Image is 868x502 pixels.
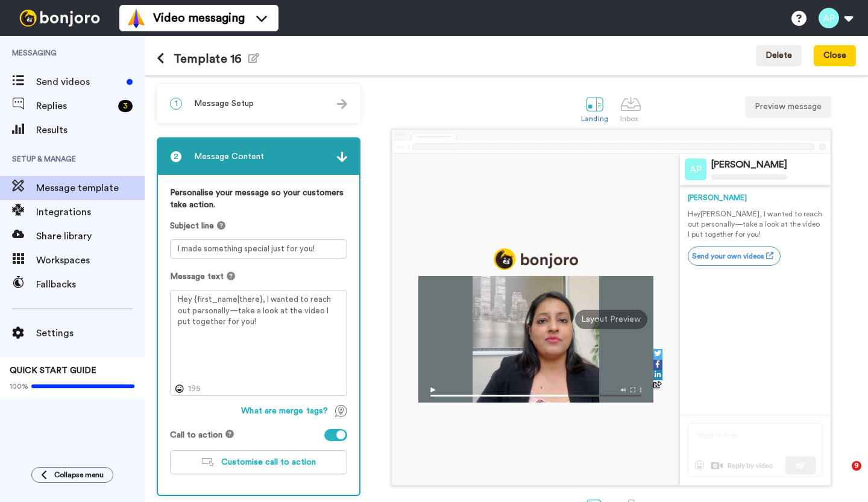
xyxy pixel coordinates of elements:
span: What are merge tags? [241,405,328,417]
span: 9 [852,461,861,471]
span: Settings [36,326,145,340]
span: QUICK START GUIDE [10,366,96,375]
img: bj-logo-header-white.svg [14,10,105,27]
div: 3 [118,100,133,112]
iframe: Intercom live chat [827,461,856,490]
button: Close [814,45,856,67]
span: 2 [170,151,182,163]
span: Message template [36,181,145,195]
img: TagTips.svg [335,405,347,417]
img: player-controls-full.svg [418,381,653,403]
label: Personalise your message so your customers take action. [170,187,347,211]
img: arrow.svg [337,152,347,162]
img: customiseCTA.svg [202,458,214,466]
img: arrow.svg [337,99,347,109]
span: Call to action [170,429,222,441]
span: Message text [170,271,224,283]
span: Message Setup [194,98,254,110]
button: Customise call to action [170,450,347,474]
textarea: I made something special just for you! [170,239,347,259]
span: Integrations [36,205,145,219]
button: Delete [756,45,802,67]
span: Fallbacks [36,277,145,292]
button: Collapse menu [31,467,113,483]
span: Results [36,123,145,137]
span: Collapse menu [54,470,104,480]
img: vm-color.svg [127,8,146,28]
div: Inbox [620,115,641,123]
span: Message Content [194,151,264,163]
a: Landing [575,87,614,129]
p: Hey [PERSON_NAME] , I wanted to reach out personally—take a look at the video I put together for ... [688,209,823,240]
span: Share library [36,229,145,243]
textarea: Hey {first_name|there}, I wanted to reach out personally—take a look at the video I put together ... [170,290,347,395]
div: Layout Preview [575,310,647,329]
h1: Template 16 [157,52,259,66]
span: Workspaces [36,253,145,268]
img: logo_full.png [494,248,578,270]
div: 1Message Setup [157,84,360,123]
span: Subject line [170,220,214,232]
div: [PERSON_NAME] [711,159,787,171]
div: Landing [581,115,608,123]
span: Customise call to action [221,458,316,466]
span: 1 [170,98,182,110]
a: Inbox [614,87,647,129]
img: reply-preview.svg [688,423,823,477]
button: Preview message [745,96,831,118]
a: Send your own videos [688,246,781,266]
span: Replies [36,99,113,113]
span: Video messaging [153,10,245,27]
img: Profile Image [685,158,706,180]
div: [PERSON_NAME] [688,193,823,203]
span: Send videos [36,75,122,89]
span: 100% [10,381,28,391]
